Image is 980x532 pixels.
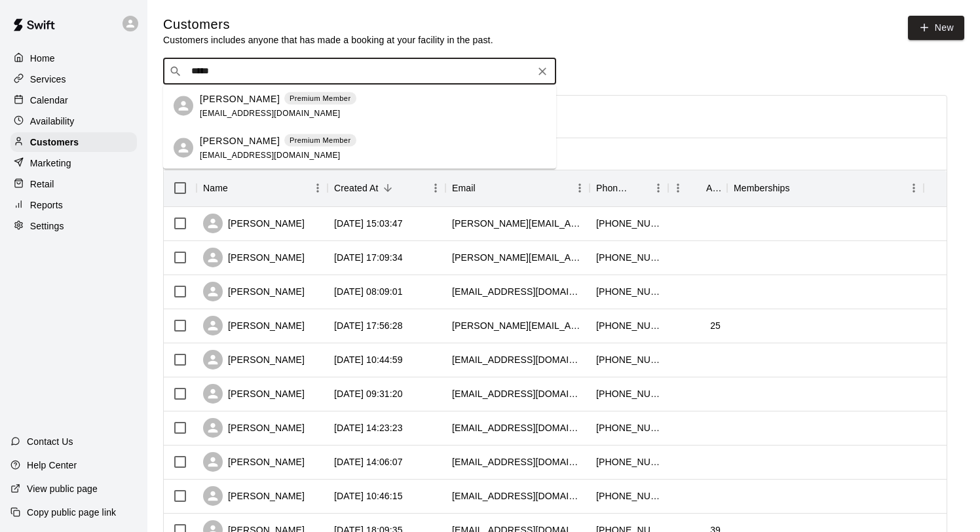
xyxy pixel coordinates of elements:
[203,248,305,267] div: [PERSON_NAME]
[10,195,137,215] a: Reports
[10,69,137,89] a: Services
[163,33,493,47] p: Customers includes anyone that has made a booking at your facility in the past.
[476,179,494,197] button: Sort
[596,217,662,230] div: +15125470603
[452,455,583,468] div: poshabg@gmail.com
[334,455,403,468] div: 2025-10-03 14:06:07
[174,96,193,116] div: Nathan Royle
[334,285,403,298] div: 2025-10-12 08:09:01
[452,489,583,503] div: hanwelljason@yahoo.com
[334,319,403,332] div: 2025-10-11 17:56:28
[203,418,305,438] div: [PERSON_NAME]
[630,179,649,197] button: Sort
[790,179,808,197] button: Sort
[10,111,137,131] a: Availability
[734,170,790,206] div: Memberships
[452,387,583,400] div: brooksdvm@gmail.com
[308,178,328,198] button: Menu
[379,179,397,197] button: Sort
[30,115,75,128] p: Availability
[30,178,54,191] p: Retail
[727,170,924,206] div: Memberships
[163,58,556,85] div: Search customers by name or email
[174,138,193,158] div: Isaiah Royle
[203,282,305,301] div: [PERSON_NAME]
[334,353,403,366] div: 2025-10-09 10:44:59
[596,421,662,434] div: +17023281216
[334,489,403,503] div: 2025-10-03 10:46:15
[452,251,583,264] div: amanda.lynn1176@gmail.com
[328,170,445,206] div: Created At
[30,136,79,149] p: Customers
[445,170,590,206] div: Email
[452,285,583,298] div: bcj.jones0404@gmail.com
[706,170,721,206] div: Age
[596,319,662,332] div: +16825939063
[30,52,55,65] p: Home
[200,150,341,159] span: [EMAIL_ADDRESS][DOMAIN_NAME]
[10,174,137,194] a: Retail
[334,170,379,206] div: Created At
[596,353,662,366] div: +19175723607
[452,217,583,230] div: ryan@foxholeaustin.com
[10,90,137,110] a: Calendar
[596,170,630,206] div: Phone Number
[668,178,688,198] button: Menu
[596,489,662,503] div: +16304003950
[688,179,706,197] button: Sort
[203,350,305,370] div: [PERSON_NAME]
[590,170,668,206] div: Phone Number
[668,170,727,206] div: Age
[334,217,403,230] div: 2025-10-13 15:03:47
[334,251,403,264] div: 2025-10-12 17:09:34
[30,94,68,107] p: Calendar
[452,170,476,206] div: Email
[10,216,137,236] a: Settings
[596,251,662,264] div: +15127500533
[27,506,116,519] p: Copy public page link
[200,134,280,147] p: [PERSON_NAME]
[570,178,590,198] button: Menu
[203,384,305,404] div: [PERSON_NAME]
[27,482,98,495] p: View public page
[452,421,583,434] div: ambrooksdvm@gmail.com
[596,455,662,468] div: +15125897674
[904,178,924,198] button: Menu
[203,452,305,472] div: [PERSON_NAME]
[30,219,64,233] p: Settings
[649,178,668,198] button: Menu
[30,199,63,212] p: Reports
[203,316,305,335] div: [PERSON_NAME]
[163,16,493,33] h5: Customers
[596,387,662,400] div: +17025053103
[426,178,445,198] button: Menu
[200,108,341,117] span: [EMAIL_ADDRESS][DOMAIN_NAME]
[203,486,305,506] div: [PERSON_NAME]
[334,387,403,400] div: 2025-10-09 09:31:20
[228,179,246,197] button: Sort
[908,16,964,40] a: New
[27,459,77,472] p: Help Center
[334,421,403,434] div: 2025-10-06 14:23:23
[27,435,73,448] p: Contact Us
[10,132,137,152] div: Customers
[290,135,351,146] p: Premium Member
[203,214,305,233] div: [PERSON_NAME]
[452,319,583,332] div: sairam.pannu@gmail.com
[30,157,71,170] p: Marketing
[10,153,137,173] a: Marketing
[10,48,137,68] a: Home
[197,170,328,206] div: Name
[203,170,228,206] div: Name
[290,93,351,104] p: Premium Member
[533,62,552,81] button: Clear
[200,92,280,105] p: [PERSON_NAME]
